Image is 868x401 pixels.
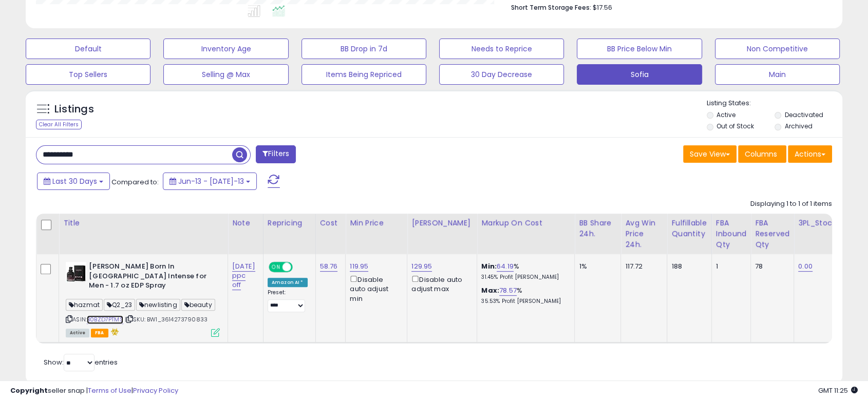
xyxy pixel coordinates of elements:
[301,64,426,85] button: Items Being Repriced
[268,278,308,287] div: Amazon AI *
[439,64,564,85] button: 30 Day Decrease
[497,261,514,272] a: 64.19
[270,263,282,272] span: ON
[256,145,296,163] button: Filters
[91,329,108,337] span: FBA
[66,262,220,336] div: ASIN:
[577,39,702,59] button: BB Price Below Min
[625,262,659,271] div: 117.72
[232,261,255,290] a: [DATE] ppc off
[715,39,840,59] button: Non Competitive
[66,329,89,337] span: All listings currently available for purchase on Amazon
[593,3,612,12] span: $17.56
[579,218,616,239] div: BB Share 24h.
[178,176,244,186] span: Jun-13 - [DATE]-13
[481,218,570,228] div: Markup on Cost
[163,39,288,59] button: Inventory Age
[350,261,368,272] a: 119.95
[794,214,843,254] th: CSV column name: cust_attr_3_3PL_Stock
[301,39,426,59] button: BB Drop in 7d
[411,261,432,272] a: 129.95
[89,262,214,293] b: [PERSON_NAME] Born In [GEOGRAPHIC_DATA] Intense for Men - 1.7 oz EDP Spray
[818,386,858,395] span: 2025-08-13 11:25 GMT
[52,176,97,186] span: Last 30 Days
[625,218,663,250] div: Avg Win Price 24h.
[108,328,119,335] i: hazardous material
[26,39,150,59] button: Default
[707,99,842,108] p: Listing States:
[268,218,311,228] div: Repricing
[163,173,257,190] button: Jun-13 - [DATE]-13
[104,299,135,311] span: Q2_23
[755,218,789,250] div: FBA Reserved Qty
[163,64,288,85] button: Selling @ Max
[37,173,110,190] button: Last 30 Days
[481,285,499,295] b: Max:
[44,357,118,367] span: Show: entries
[750,199,832,209] div: Displaying 1 to 1 of 1 items
[268,289,308,312] div: Preset:
[232,218,259,228] div: Note
[133,386,178,395] a: Privacy Policy
[481,262,567,281] div: %
[716,262,743,271] div: 1
[66,299,103,311] span: hazmat
[350,274,399,303] div: Disable auto adjust min
[481,261,497,271] b: Min:
[716,122,754,130] label: Out of Stock
[136,299,180,311] span: newlisting
[716,110,735,119] label: Active
[411,274,469,294] div: Disable auto adjust max
[785,122,813,130] label: Archived
[755,262,786,271] div: 78
[111,177,159,187] span: Compared to:
[125,315,207,323] span: | SKU: BW1_3614273790833
[291,263,308,272] span: OFF
[798,261,813,272] a: 0.00
[411,218,473,228] div: [PERSON_NAME]
[788,145,832,163] button: Actions
[785,110,823,119] label: Deactivated
[745,149,777,159] span: Columns
[671,218,707,239] div: Fulfillable Quantity
[671,262,703,271] div: 188
[481,274,567,281] p: 31.45% Profit [PERSON_NAME]
[798,218,838,228] div: 3PL_Stock
[181,299,215,311] span: beauty
[350,218,403,228] div: Min Price
[579,262,613,271] div: 1%
[715,64,840,85] button: Main
[716,218,747,250] div: FBA inbound Qty
[63,218,223,228] div: Title
[10,386,48,395] strong: Copyright
[10,386,178,396] div: seller snap | |
[66,262,86,282] img: 41Z7yn+qqQL._SL40_.jpg
[439,39,564,59] button: Needs to Reprice
[683,145,737,163] button: Save View
[481,298,567,305] p: 35.53% Profit [PERSON_NAME]
[499,285,517,296] a: 78.57
[26,64,150,85] button: Top Sellers
[36,120,82,129] div: Clear All Filters
[320,218,342,228] div: Cost
[738,145,786,163] button: Columns
[481,286,567,305] div: %
[577,64,702,85] button: Sofia
[88,386,131,395] a: Terms of Use
[320,261,338,272] a: 58.76
[511,3,591,12] b: Short Term Storage Fees:
[477,214,575,254] th: The percentage added to the cost of goods (COGS) that forms the calculator for Min & Max prices.
[87,315,123,324] a: B0BZD7PTMS
[54,102,94,117] h5: Listings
